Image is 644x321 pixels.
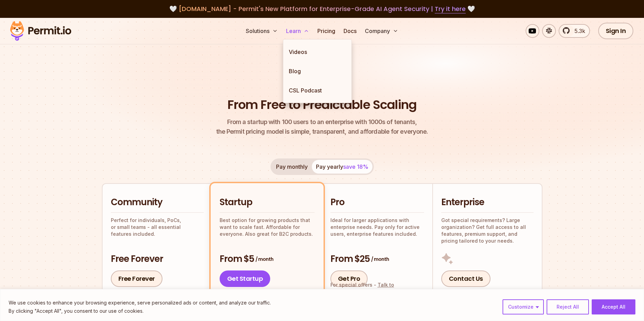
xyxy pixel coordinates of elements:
[341,24,359,38] a: Docs
[570,27,585,35] span: 5.3k
[111,196,204,209] h2: Community
[598,23,634,39] a: Sign In
[315,24,338,38] a: Pricing
[330,270,368,287] a: Get Pro
[179,4,466,13] span: [DOMAIN_NAME] - Permit's New Platform for Enterprise-Grade AI Agent Security |
[330,196,424,209] h2: Pro
[220,270,271,287] a: Get Startup
[283,42,351,62] a: Videos
[362,24,401,38] button: Company
[220,196,315,209] h2: Startup
[330,253,424,265] h3: From $25
[371,256,389,263] span: / month
[255,256,273,263] span: / month
[283,24,312,38] button: Learn
[228,96,416,113] h1: From Free to Predictable Scaling
[111,217,204,237] p: Perfect for individuals, PoCs, or small teams - all essential features included.
[503,299,544,314] button: Customize
[111,270,162,287] a: Free Forever
[330,281,424,295] div: For special offers -
[9,307,271,315] p: By clicking "Accept All", you consent to our use of cookies.
[559,24,590,38] a: 5.3k
[17,4,627,14] div: 🤍 🤍
[111,253,204,265] h3: Free Forever
[272,160,312,174] button: Pay monthly
[216,117,428,136] p: the Permit pricing model is simple, transparent, and affordable for everyone.
[220,253,315,265] h3: From $5
[283,62,351,81] a: Blog
[330,217,424,237] p: Ideal for larger applications with enterprise needs. Pay only for active users, enterprise featur...
[216,117,428,127] span: From a startup with 100 users to an enterprise with 1000s of tenants,
[283,81,351,100] a: CSL Podcast
[441,196,534,209] h2: Enterprise
[441,217,534,244] p: Got special requirements? Large organization? Get full access to all features, premium support, a...
[592,299,635,314] button: Accept All
[220,217,315,237] p: Best option for growing products that want to scale fast. Affordable for everyone. Also great for...
[435,4,466,13] a: Try it here
[547,299,589,314] button: Reject All
[441,270,490,287] a: Contact Us
[243,24,281,38] button: Solutions
[9,299,271,307] p: We use cookies to enhance your browsing experience, serve personalized ads or content, and analyz...
[7,19,74,43] img: Permit logo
